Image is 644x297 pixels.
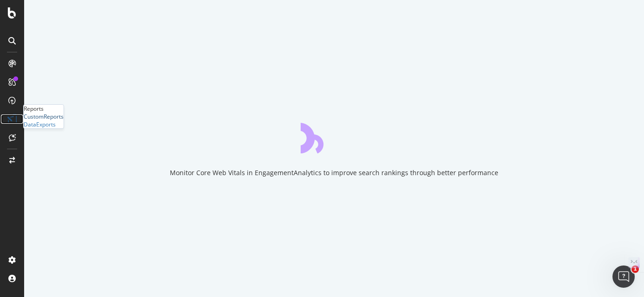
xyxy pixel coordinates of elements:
[24,105,64,113] div: Reports
[24,120,56,128] a: DataExports
[170,168,498,177] div: Monitor Core Web Vitals in EngagementAnalytics to improve search rankings through better performance
[301,120,367,153] div: animation
[612,265,635,288] iframe: Intercom live chat
[24,113,64,120] a: CustomReports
